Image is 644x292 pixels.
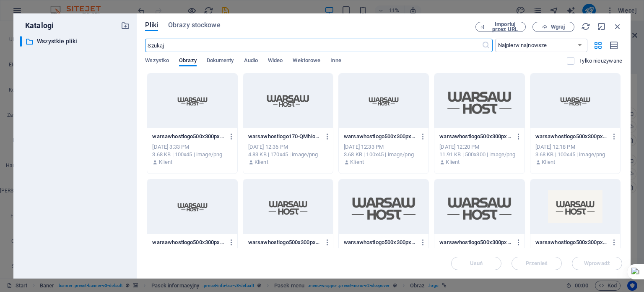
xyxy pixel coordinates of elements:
[152,133,224,140] p: warsawhostlogo500x300px100x60px-VSwN3BxVjzN1Ate7KcBAoA.png
[344,239,416,246] p: warsawhostlogo500x300px2-zzvj0CtY2XD94fpswBJrAA.png
[330,55,341,67] span: Inne
[535,239,608,246] p: warsawhostlogo500x300px-CHUL5qmIM5iSIs2BJS6LMg-3NQMp-IKIGF5BuZ-GBmtOw.png
[439,143,519,151] div: [DATE] 12:20 PM
[579,57,622,65] p: Wyświetla tylko pliki, które nie są używane w serwisie. Pliki dodane podczas tej sesji mogą być n...
[20,20,54,31] p: Katalogi
[344,143,423,151] div: [DATE] 12:33 PM
[439,151,519,158] div: 11.91 KB | 500x300 | image/png
[439,239,512,246] p: warsawhostlogo500x300px2-tGlmoBB8XtT1z_77KuE2Pg.png
[244,55,258,67] span: Audio
[488,22,522,32] span: Importuj przez URL
[254,158,268,166] p: Klient
[248,133,320,140] p: warsawhostlogo170-QMhioM8YQE2Bg2TBihWPOw.png
[581,22,590,31] i: Przeładuj
[344,133,416,140] p: warsawhostlogo500x300px100x60px-VN5PU62T2mPTnx7xmDbO8A.png
[535,143,615,151] div: [DATE] 12:18 PM
[152,151,232,158] div: 3.68 KB | 100x45 | image/png
[535,151,615,158] div: 3.68 KB | 100x45 | image/png
[446,158,460,166] p: Klient
[179,55,197,67] span: Obrazy
[532,22,574,32] button: Wgraj
[145,20,158,30] span: Pliki
[168,20,221,30] span: Obrazy stockowe
[597,22,606,31] i: Minimalizuj
[350,158,364,166] p: Klient
[344,151,423,158] div: 3.68 KB | 100x45 | image/png
[159,158,173,166] p: Klient
[145,39,481,52] input: Szukaj
[152,143,232,151] div: [DATE] 3:33 PM
[121,21,130,30] i: Stwórz nowy folder
[207,55,234,67] span: Dokumenty
[37,37,115,46] p: Wszystkie pliki
[551,24,565,29] span: Wgraj
[475,22,526,32] button: Importuj przez URL
[268,55,283,67] span: Wideo
[145,55,169,67] span: Wszystko
[20,36,22,47] div: ​
[248,143,328,151] div: [DATE] 12:36 PM
[439,133,512,140] p: warsawhostlogo500x300px2-2sUMGsy7xGtiI4ixW-xndA.png
[542,158,556,166] p: Klient
[248,239,320,246] p: warsawhostlogo500x300px2-zzvj0CtY2XD94fpswBJrAA-m5Wjch2p5W41SAPgi48HqQ.png
[248,151,328,158] div: 4.83 KB | 170x45 | image/png
[293,55,320,67] span: Wektorowe
[535,133,608,140] p: warsawhostlogo500x300px100x60px-dqDn5XewJL78fVA27T_h8g.png
[152,239,224,246] p: warsawhostlogo500x300px100x60px-4dP487vlQ2G9hxU6e37-xw.png
[613,22,622,31] i: Zamknij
